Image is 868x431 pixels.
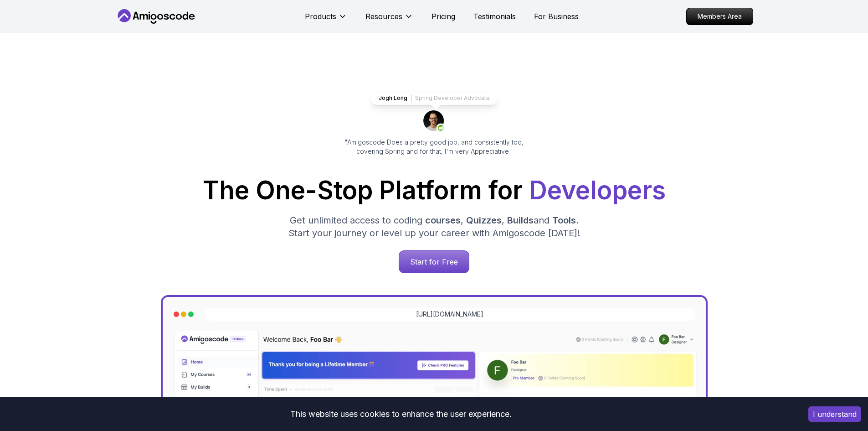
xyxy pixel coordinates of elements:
[529,175,666,205] span: Developers
[423,110,445,132] img: josh long
[431,11,455,22] a: Pricing
[123,178,746,203] h1: The One-Stop Platform for
[332,138,536,156] p: "Amigoscode Does a pretty good job, and consistently too, covering Spring and for that, I'm very ...
[425,215,461,226] span: courses
[686,8,753,25] a: Members Area
[466,215,502,226] span: Quizzes
[365,11,402,22] p: Resources
[305,11,347,29] button: Products
[305,11,336,22] p: Products
[399,251,469,273] p: Start for Free
[416,310,483,319] a: [URL][DOMAIN_NAME]
[507,215,534,226] span: Builds
[399,250,469,273] a: Start for Free
[365,11,413,29] button: Resources
[415,94,490,102] p: Spring Developer Advocate
[687,8,753,25] p: Members Area
[7,404,795,424] div: This website uses cookies to enhance the user experience.
[379,94,407,102] p: Jogh Long
[552,215,576,226] span: Tools
[473,11,516,22] a: Testimonials
[808,406,861,422] button: Accept cookies
[281,214,587,239] p: Get unlimited access to coding , , and . Start your journey or level up your career with Amigosco...
[534,11,579,22] a: For Business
